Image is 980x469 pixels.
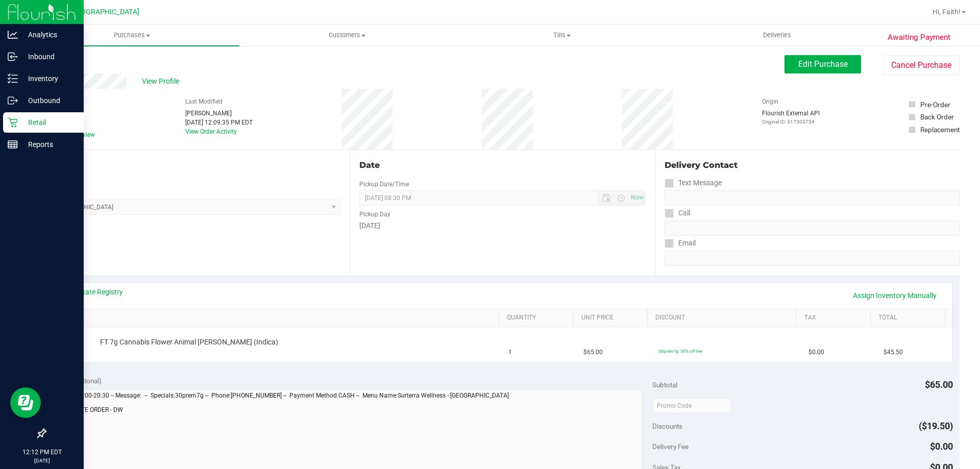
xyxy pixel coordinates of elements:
[658,349,702,354] span: 30prem7g: 30% off line
[454,24,669,46] a: Tills
[185,118,253,127] div: [DATE] 12:09:35 PM EDT
[18,116,79,129] p: Retail
[359,220,645,231] div: [DATE]
[8,139,18,150] inline-svg: Reports
[665,206,690,220] label: Call
[69,8,139,16] span: [GEOGRAPHIC_DATA]
[762,97,778,106] label: Origin
[920,100,950,110] div: Pre-Order
[8,95,18,106] inline-svg: Outbound
[8,30,18,40] inline-svg: Analytics
[45,159,340,171] div: Location
[925,379,953,390] span: $65.00
[142,76,183,87] span: View Profile
[888,32,950,43] span: Awaiting Payment
[18,138,79,151] p: Reports
[359,159,645,171] div: Date
[884,348,903,357] span: $45.50
[239,24,454,46] a: Customers
[240,31,454,40] span: Customers
[455,31,669,40] span: Tills
[8,52,18,62] inline-svg: Inbound
[652,381,677,389] span: Subtotal
[5,457,79,464] p: [DATE]
[24,24,239,46] a: Purchases
[18,51,79,63] p: Inbound
[5,448,79,457] p: 12:12 PM EDT
[652,398,731,413] input: Promo Code
[665,236,696,251] label: Email
[883,56,960,75] button: Cancel Purchase
[665,159,960,171] div: Delivery Contact
[665,176,722,190] label: Text Message
[919,421,953,431] span: ($19.50)
[785,55,861,73] button: Edit Purchase
[798,59,848,69] span: Edit Purchase
[581,314,644,322] a: Unit Price
[920,112,954,122] div: Back Order
[652,442,689,451] span: Delivery Fee
[508,348,512,357] span: 1
[749,31,805,40] span: Deliveries
[808,348,824,357] span: $0.00
[670,24,885,46] a: Deliveries
[359,180,409,189] label: Pickup Date/Time
[583,348,603,357] span: $65.00
[933,8,961,16] span: Hi, Faith!
[359,210,390,219] label: Pickup Day
[920,125,960,135] div: Replacement
[8,73,18,84] inline-svg: Inventory
[878,314,941,322] a: Total
[18,94,79,107] p: Outbound
[8,117,18,128] inline-svg: Retail
[655,314,792,322] a: Discount
[665,190,960,206] input: Format: (999) 999-9999
[185,109,253,118] div: [PERSON_NAME]
[100,337,278,347] span: FT 7g Cannabis Flower Animal [PERSON_NAME] (Indica)
[18,29,79,41] p: Analytics
[930,441,953,452] span: $0.00
[665,220,960,236] input: Format: (999) 999-9999
[24,31,239,40] span: Purchases
[804,314,867,322] a: Tax
[507,314,569,322] a: Quantity
[60,314,495,322] a: SKU
[652,417,682,435] span: Discounts
[185,128,237,135] a: View Order Activity
[18,72,79,85] p: Inventory
[846,287,943,304] a: Assign Inventory Manually
[762,118,820,126] p: Original ID: 317303734
[62,287,123,297] a: View State Registry
[185,97,223,106] label: Last Modified
[10,387,41,418] iframe: Resource center
[762,109,820,126] div: Flourish External API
